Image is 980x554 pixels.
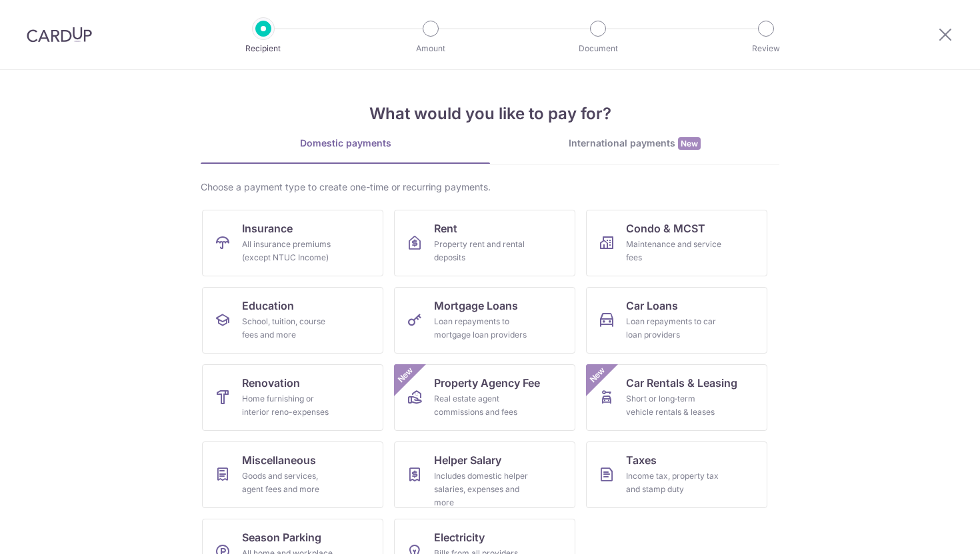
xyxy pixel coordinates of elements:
span: Miscellaneous [242,452,316,468]
div: Choose a payment type to create one-time or recurring payments. [201,180,779,194]
div: International payments [490,137,779,150]
span: Property Agency Fee [434,375,540,391]
span: Mortgage Loans [434,298,518,314]
div: All insurance premiums (except NTUC Income) [242,238,338,264]
a: RenovationHome furnishing or interior reno-expenses [202,364,383,431]
span: Rent [434,220,457,236]
div: Income tax, property tax and stamp duty [626,469,722,496]
iframe: Opens a widget where you can find more information [894,514,967,547]
span: Condo & MCST [626,220,705,236]
span: Insurance [242,220,293,236]
div: Short or long‑term vehicle rentals & leases [626,392,722,419]
div: Loan repayments to mortgage loan providers [434,315,530,342]
div: Real estate agent commissions and fees [434,392,530,419]
h4: What would you like to pay for? [201,102,779,126]
div: Goods and services, agent fees and more [242,469,338,496]
div: Home furnishing or interior reno-expenses [242,392,338,419]
p: Amount [381,42,480,55]
div: Includes domestic helper salaries, expenses and more [434,469,530,509]
span: Electricity [434,529,485,545]
a: Car Rentals & LeasingShort or long‑term vehicle rentals & leasesNew [586,364,767,431]
div: School, tuition, course fees and more [242,315,338,342]
span: Car Loans [626,298,678,314]
img: CardUp [27,27,92,43]
a: Car LoansLoan repayments to car loan providers [586,287,767,354]
span: New [395,364,417,386]
span: New [678,137,701,150]
span: Car Rentals & Leasing [626,375,737,391]
div: Property rent and rental deposits [434,238,530,264]
a: Condo & MCSTMaintenance and service fees [586,210,767,276]
p: Document [549,42,647,55]
div: Domestic payments [201,137,490,150]
a: TaxesIncome tax, property tax and stamp duty [586,441,767,508]
span: Education [242,298,294,314]
a: Mortgage LoansLoan repayments to mortgage loan providers [394,287,575,354]
a: InsuranceAll insurance premiums (except NTUC Income) [202,210,383,276]
a: Helper SalaryIncludes domestic helper salaries, expenses and more [394,441,575,508]
span: Helper Salary [434,452,501,468]
span: New [587,364,609,386]
p: Review [717,42,815,55]
a: RentProperty rent and rental deposits [394,210,575,276]
div: Loan repayments to car loan providers [626,315,722,342]
p: Recipient [214,42,313,55]
a: EducationSchool, tuition, course fees and more [202,287,383,354]
div: Maintenance and service fees [626,238,722,264]
span: Season Parking [242,529,321,545]
a: Property Agency FeeReal estate agent commissions and feesNew [394,364,575,431]
span: Renovation [242,375,300,391]
span: Taxes [626,452,657,468]
a: MiscellaneousGoods and services, agent fees and more [202,441,383,508]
